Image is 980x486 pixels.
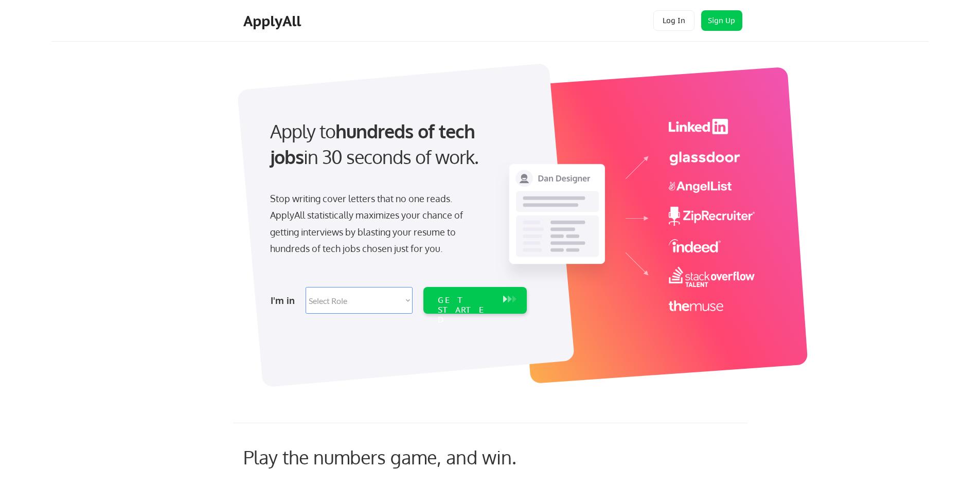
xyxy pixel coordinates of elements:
div: Play the numbers game, and win. [243,446,562,468]
div: I'm in [271,292,299,309]
div: ApplyAll [243,12,304,30]
div: Stop writing cover letters that no one reads. ApplyAll statistically maximizes your chance of get... [270,190,482,257]
div: Apply to in 30 seconds of work. [270,118,523,170]
button: Sign Up [701,10,742,31]
div: GET STARTED [438,295,493,325]
strong: hundreds of tech jobs [270,119,479,168]
button: Log In [653,10,694,31]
